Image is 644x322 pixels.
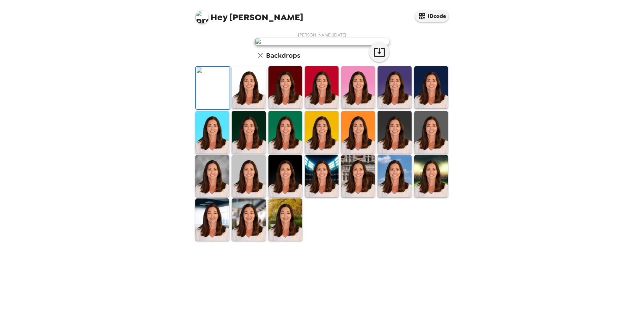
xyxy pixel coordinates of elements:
[255,38,389,45] img: user
[298,32,346,38] span: [PERSON_NAME] , [DATE]
[195,7,303,22] span: [PERSON_NAME]
[266,50,300,61] h6: Backdrops
[415,10,449,22] button: IDcode
[195,10,209,24] img: profile pic
[196,67,230,109] img: Original
[211,11,227,23] span: Hey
